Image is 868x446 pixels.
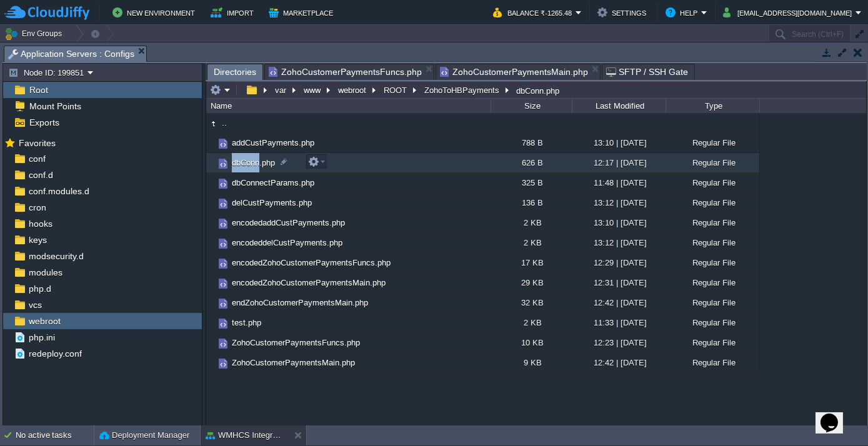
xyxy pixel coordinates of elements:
[666,133,759,152] div: Regular File
[491,213,572,232] div: 2 KB
[666,253,759,272] div: Regular File
[26,250,86,262] a: modsecurity.d
[302,84,324,96] button: www
[4,25,66,42] button: Env Groups
[220,117,229,128] a: ..
[16,137,57,149] span: Favorites
[26,283,53,294] a: php.d
[666,333,759,352] div: Regular File
[666,233,759,252] div: Regular File
[16,425,94,445] div: No active tasks
[572,133,666,152] div: 13:10 | [DATE]
[216,197,230,211] img: AMDAwAAAACH5BAEAAAAALAAAAAABAAEAAAICRAEAOw==
[491,333,572,352] div: 10 KB
[206,81,866,99] input: Click to enter the path
[666,353,759,372] div: Regular File
[491,253,572,272] div: 17 KB
[206,213,216,232] img: AMDAwAAAACH5BAEAAAAALAAAAAABAAEAAAICRAEAOw==
[216,317,230,330] img: AMDAwAAAACH5BAEAAAAALAAAAAABAAEAAAICRAEAOw==
[27,84,50,96] a: Root
[572,173,666,192] div: 11:48 | [DATE]
[26,202,48,213] a: cron
[230,157,277,168] a: dbConn.php
[206,173,216,192] img: AMDAwAAAACH5BAEAAAAALAAAAAABAAEAAAICRAEAOw==
[572,213,666,232] div: 13:10 | [DATE]
[99,429,189,442] button: Deployment Manager
[572,273,666,292] div: 12:31 | [DATE]
[216,277,230,290] img: AMDAwAAAACH5BAEAAAAALAAAAAABAAEAAAICRAEAOw==
[27,117,61,128] a: Exports
[216,297,230,310] img: AMDAwAAAACH5BAEAAAAALAAAAAABAAEAAAICRAEAOw==
[230,177,316,188] span: dbConnectParams.php
[491,193,572,212] div: 136 B
[491,353,572,372] div: 9 KB
[206,193,216,212] img: AMDAwAAAACH5BAEAAAAALAAAAAABAAEAAAICRAEAOw==
[606,64,688,79] span: SFTP / SSH Gate
[572,153,666,172] div: 12:17 | [DATE]
[206,153,216,172] img: AMDAwAAAACH5BAEAAAAALAAAAAABAAEAAAICRAEAOw==
[216,357,230,370] img: AMDAwAAAACH5BAEAAAAALAAAAAABAAEAAAICRAEAOw==
[572,333,666,352] div: 12:23 | [DATE]
[440,64,588,79] span: ZohoCustomerPaymentsMain.php
[492,99,572,113] div: Size
[26,332,57,343] a: php.ini
[230,197,314,208] a: delCustPayments.php
[206,273,216,292] img: AMDAwAAAACH5BAEAAAAALAAAAAABAAEAAAICRAEAOw==
[422,84,502,96] button: ZohoToHBPayments
[666,5,701,20] button: Help
[572,353,666,372] div: 12:42 | [DATE]
[666,313,759,332] div: Regular File
[26,218,54,229] a: hooks
[230,337,362,348] a: ZohoCustomerPaymentsFuncs.php
[273,84,289,96] button: var
[206,313,216,332] img: AMDAwAAAACH5BAEAAAAALAAAAAABAAEAAAICRAEAOw==
[491,293,572,312] div: 32 KB
[26,153,47,164] a: conf
[667,99,759,113] div: Type
[206,353,216,372] img: AMDAwAAAACH5BAEAAAAALAAAAAABAAEAAAICRAEAOw==
[206,429,284,442] button: WMHCS Integration
[493,5,576,20] button: Balance ₹-1265.48
[230,237,344,248] span: encodeddelCustPayments.php
[666,273,759,292] div: Regular File
[216,157,230,171] img: AMDAwAAAACH5BAEAAAAALAAAAAABAAEAAAICRAEAOw==
[816,396,856,434] iframe: chat widget
[26,267,64,278] span: modules
[491,273,572,292] div: 29 KB
[26,299,44,310] a: vcs
[382,84,410,96] button: ROOT
[269,5,337,20] button: Marketplace
[211,5,257,20] button: Import
[230,277,387,288] a: encodedZohoCustomerPaymentsMain.php
[206,293,216,312] img: AMDAwAAAACH5BAEAAAAALAAAAAABAAEAAAICRAEAOw==
[230,357,357,368] a: ZohoCustomerPaymentsMain.php
[216,337,230,350] img: AMDAwAAAACH5BAEAAAAALAAAAAABAAEAAAICRAEAOw==
[230,297,370,308] span: endZohoCustomerPaymentsMain.php
[26,186,91,197] a: conf.modules.d
[27,101,83,112] span: Mount Points
[214,64,256,80] span: Directories
[491,173,572,192] div: 325 B
[26,315,62,327] a: webroot
[572,313,666,332] div: 11:33 | [DATE]
[666,173,759,192] div: Regular File
[513,85,559,96] div: dbConn.php
[4,5,89,21] img: CloudJiffy
[16,138,57,148] a: Favorites
[26,169,55,181] a: conf.d
[8,67,87,78] button: Node ID: 199851
[230,217,347,228] a: encodedaddCustPayments.php
[230,137,316,148] a: addCustPayments.php
[491,313,572,332] div: 2 KB
[723,5,856,20] button: [EMAIL_ADDRESS][DOMAIN_NAME]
